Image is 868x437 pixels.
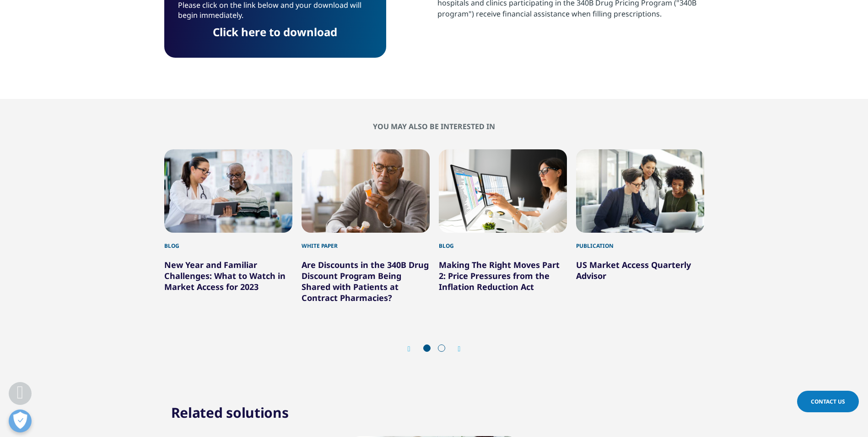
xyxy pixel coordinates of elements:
[576,259,691,281] a: US Market Access Quarterly Advisor
[439,149,567,303] div: 3 / 6
[811,398,845,405] span: Contact Us
[302,259,429,303] a: Are Discounts in the 340B Drug Discount Program Being Shared with Patients at Contract Pharmacies?
[164,233,292,250] div: Blog
[302,233,430,250] div: White Paper
[576,149,704,303] div: 4 / 6
[213,24,337,39] a: Click here to download
[164,122,704,131] h2: You may also be interested in
[164,259,286,292] a: New Year and Familiar Challenges: What to Watch in Market Access for 2023
[439,233,567,250] div: Blog
[449,344,461,353] div: Next slide
[302,149,430,303] div: 2 / 6
[576,233,704,250] div: Publication
[797,391,859,412] a: Contact Us
[9,410,32,432] button: Open Preferences
[164,149,292,303] div: 1 / 6
[439,259,560,292] a: Making The Right Moves Part 2: Price Pressures from the Inflation Reduction Act
[408,344,420,353] div: Previous slide
[171,404,289,422] h2: Related solutions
